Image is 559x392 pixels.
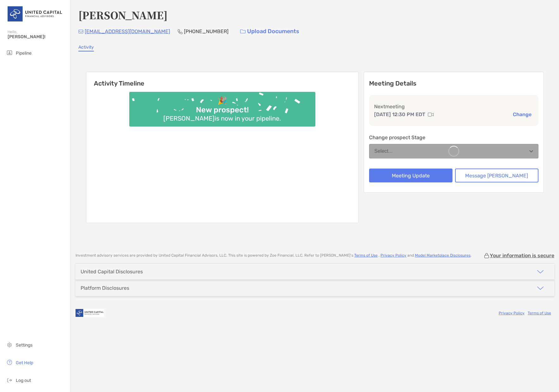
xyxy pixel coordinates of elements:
span: Log out [16,378,31,383]
p: [PHONE_NUMBER] [184,27,228,35]
a: Privacy Policy [499,311,525,315]
img: settings icon [6,341,13,348]
p: Investment advisory services are provided by United Capital Financial Advisors, LLC . This site i... [76,253,471,258]
img: company logo [76,306,104,320]
img: get-help icon [6,359,13,366]
p: Your information is secure [490,252,554,258]
p: Next meeting [374,103,534,110]
span: Get Help [16,360,33,365]
img: logout icon [6,376,13,384]
img: Email Icon [78,30,83,33]
img: communication type [428,112,434,117]
img: Phone Icon [178,29,183,34]
div: 🎉 [215,96,229,105]
a: Terms of Use [354,253,378,258]
span: Settings [16,342,33,348]
div: United Capital Disclosures [81,269,143,275]
img: icon arrow [537,284,544,292]
img: United Capital Logo [8,3,63,25]
img: icon arrow [537,268,544,276]
p: [EMAIL_ADDRESS][DOMAIN_NAME] [85,27,170,35]
button: Change [511,111,533,118]
h6: Activity Timeline [86,72,358,87]
p: Meeting Details [369,80,539,87]
img: pipeline icon [6,49,13,56]
button: Message [PERSON_NAME] [455,169,538,182]
p: Change prospect Stage [369,134,539,141]
a: Terms of Use [528,311,551,315]
h4: [PERSON_NAME] [78,8,167,22]
a: Upload Documents [236,25,303,38]
a: Activity [78,45,94,51]
div: Platform Disclosures [81,285,129,291]
button: Meeting Update [369,169,453,182]
p: [DATE] 12:30 PM EDT [374,110,425,118]
div: [PERSON_NAME] is now in your pipeline. [161,115,283,122]
div: New prospect! [193,105,251,115]
img: button icon [240,29,246,34]
a: Model Marketplace Disclosures [415,253,471,258]
span: [PERSON_NAME]! [8,34,67,39]
a: Privacy Policy [380,253,406,258]
span: Pipeline [16,50,32,56]
img: Confetti [129,92,315,121]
